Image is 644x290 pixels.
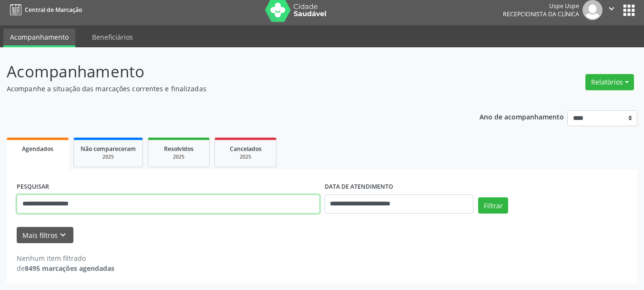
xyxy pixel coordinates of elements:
p: Acompanhe a situação das marcações correntes e finalizadas [7,84,448,94]
div: 2025 [155,153,203,161]
span: Cancelados [230,145,262,153]
button: Filtrar [478,197,508,214]
span: Recepcionista da clínica [503,10,579,18]
button: Mais filtroskeyboard_arrow_down [17,227,73,244]
strong: 8495 marcações agendadas [25,264,114,273]
div: Uspe Uspe [503,2,579,10]
div: de [17,263,114,273]
p: Acompanhamento [7,60,448,84]
label: DATA DE ATENDIMENTO [325,180,393,194]
i:  [606,3,617,14]
a: Acompanhamento [3,29,75,47]
span: Não compareceram [81,145,136,153]
button: Relatórios [585,74,634,90]
span: Resolvidos [164,145,194,153]
label: PESQUISAR [17,180,49,194]
span: Central de Marcação [25,6,82,14]
div: Nenhum item filtrado [17,253,114,263]
a: Central de Marcação [7,2,82,18]
div: 2025 [81,153,136,161]
div: 2025 [222,153,269,161]
i: keyboard_arrow_down [58,230,68,240]
span: Agendados [22,145,53,153]
button: apps [621,2,637,19]
p: Ano de acompanhamento [480,110,564,122]
a: Beneficiários [85,29,140,45]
